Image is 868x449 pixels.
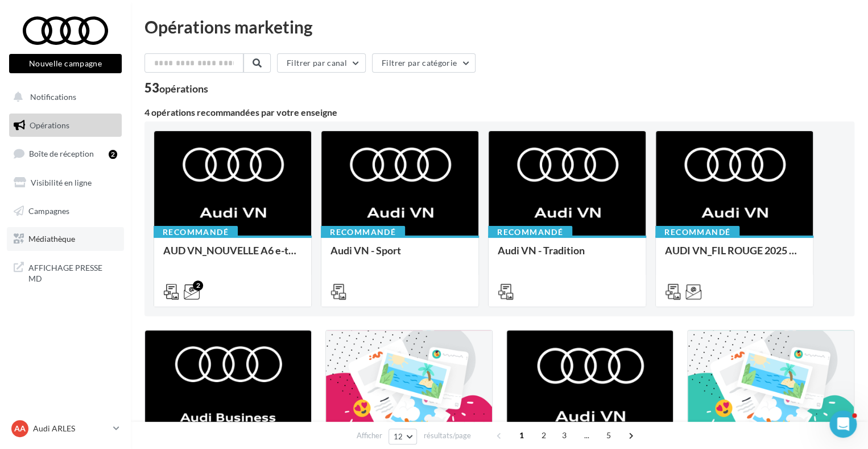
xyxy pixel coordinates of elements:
span: 5 [600,426,618,444]
span: 2 [535,426,553,444]
span: Visibilité en ligne [31,178,92,187]
span: Notifications [30,92,76,102]
div: 2 [109,150,117,159]
div: Audi VN - Tradition [498,245,636,267]
div: AUD VN_NOUVELLE A6 e-tron [163,245,302,267]
span: Campagnes [28,205,69,215]
span: 3 [555,426,573,444]
span: Médiathèque [28,234,75,244]
div: Recommandé [488,226,572,238]
span: AFFICHAGE PRESSE MD [28,260,117,284]
div: Recommandé [154,226,238,238]
a: Opérations [7,114,124,137]
a: Campagnes [7,199,124,223]
button: Notifications [7,85,119,109]
span: Boîte de réception [29,149,94,158]
span: Opérations [30,120,69,130]
span: Afficher [357,430,382,441]
div: 53 [144,82,208,94]
div: Recommandé [655,226,739,238]
div: AUDI VN_FIL ROUGE 2025 - A1, Q2, Q3, Q5 et Q4 e-tron [665,245,804,267]
div: 2 [193,280,203,291]
div: Audi VN - Sport [330,245,469,267]
button: Filtrer par canal [277,53,366,73]
button: 12 [388,429,418,444]
button: Nouvelle campagne [9,54,122,73]
button: Filtrer par catégorie [372,53,476,73]
span: résultats/page [423,430,470,441]
div: Opérations marketing [144,18,854,35]
span: ... [577,426,596,444]
div: 4 opérations recommandées par votre enseigne [144,108,854,117]
a: Boîte de réception2 [7,141,124,166]
a: Visibilité en ligne [7,171,124,195]
iframe: Intercom live chat [829,410,857,438]
div: opérations [159,83,208,94]
span: AA [14,423,26,434]
a: AA Audi ARLES [9,418,122,439]
span: 1 [512,426,531,444]
div: Recommandé [321,226,405,238]
a: Médiathèque [7,227,124,251]
a: AFFICHAGE PRESSE MD [7,255,124,289]
span: 12 [394,432,403,441]
p: Audi ARLES [33,423,109,434]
